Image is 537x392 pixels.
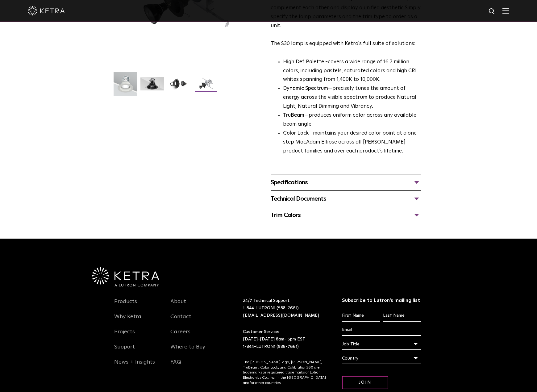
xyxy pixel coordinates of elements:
strong: TruBeam [283,113,304,118]
p: 24/7 Technical Support: [243,297,327,319]
a: About [170,298,186,312]
li: —produces uniform color across any available beam angle. [283,111,421,129]
div: Job Title [342,338,421,350]
input: First Name [342,310,380,322]
p: Customer Service: [DATE]-[DATE] 8am- 5pm EST [243,328,327,350]
img: Hamburger%20Nav.svg [502,8,509,14]
p: covers a wide range of 16.7 million colors, including pastels, saturated colors and high CRI whit... [283,58,421,85]
img: S30 Halo Downlight_Table Top_Black [167,77,191,95]
a: Careers [170,328,190,343]
a: Projects [114,328,135,343]
a: FAQ [170,359,181,373]
li: —maintains your desired color point at a one step MacAdam Ellipse across all [PERSON_NAME] produc... [283,129,421,156]
input: Email [342,324,421,336]
img: S30 Halo Downlight_Exploded_Black [194,77,218,95]
img: S30 Halo Downlight_Hero_Black_Gradient [140,77,164,95]
li: —precisely tunes the amount of energy across the visible spectrum to produce Natural Light, Natur... [283,84,421,111]
a: Where to Buy [170,344,205,358]
input: Last Name [383,310,421,322]
p: The [PERSON_NAME] logo, [PERSON_NAME], TruBeam, Color Lock, and Calibration360 are trademarks or ... [243,360,327,386]
img: Ketra-aLutronCo_White_RGB [92,267,159,286]
h3: Subscribe to Lutron’s mailing list [342,297,421,304]
div: Technical Documents [271,194,421,204]
img: S30-DownlightTrim-2021-Web-Square [114,72,137,100]
div: Specifications [271,177,421,187]
a: [EMAIL_ADDRESS][DOMAIN_NAME] [243,313,319,318]
div: Navigation Menu [114,297,161,373]
a: Support [114,344,135,358]
a: 1-844-LUTRON1 (588-7661) [243,344,299,349]
strong: Dynamic Spectrum [283,86,328,91]
div: Navigation Menu [170,297,217,373]
strong: High Def Palette - [283,59,328,65]
input: Join [342,376,388,389]
div: Country [342,352,421,364]
a: Why Ketra [114,313,141,327]
img: ketra-logo-2019-white [28,6,65,15]
img: search icon [488,8,496,15]
a: Contact [170,313,191,327]
a: News + Insights [114,359,155,373]
a: 1-844-LUTRON1 (588-7661) [243,306,299,310]
strong: Color Lock [283,131,309,136]
div: Trim Colors [271,210,421,220]
a: Products [114,298,137,312]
